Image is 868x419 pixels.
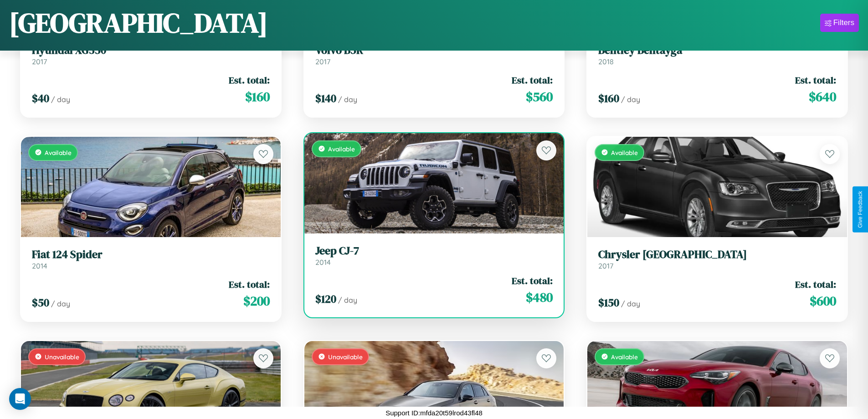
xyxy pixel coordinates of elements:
div: Open Intercom Messenger [9,388,31,410]
h3: Volvo B5R [315,44,553,57]
span: 2017 [598,261,613,270]
span: / day [621,95,640,104]
span: Est. total: [795,73,836,87]
span: 2017 [32,57,47,66]
div: Give Feedback [857,191,863,228]
span: $ 200 [243,292,270,310]
span: Available [328,145,355,153]
span: Available [45,149,72,156]
span: $ 560 [526,88,553,106]
a: Jeep CJ-72014 [315,244,553,267]
div: Filters [833,18,854,27]
span: Unavailable [328,353,363,361]
span: Est. total: [229,278,270,291]
span: Est. total: [229,73,270,87]
h1: [GEOGRAPHIC_DATA] [9,4,268,41]
span: / day [338,295,357,305]
a: Bentley Bentayga2018 [598,44,836,66]
span: Est. total: [795,278,836,291]
span: $ 120 [315,291,336,306]
span: $ 160 [245,88,270,106]
span: Est. total: [512,73,553,87]
span: 2017 [315,57,330,66]
span: $ 40 [32,91,49,106]
span: $ 50 [32,295,49,310]
span: $ 150 [598,295,619,310]
a: Volvo B5R2017 [315,44,553,66]
h3: Hyundai XG350 [32,44,270,57]
span: $ 140 [315,91,336,106]
span: / day [51,95,70,104]
span: 2014 [315,258,331,267]
span: Available [611,149,638,156]
h3: Jeep CJ-7 [315,244,553,258]
span: $ 600 [810,292,836,310]
span: / day [621,299,640,308]
span: / day [51,299,70,308]
a: Chrysler [GEOGRAPHIC_DATA]2017 [598,248,836,270]
h3: Bentley Bentayga [598,44,836,57]
p: Support ID: mfda20t59lrod43fl48 [385,407,483,419]
h3: Chrysler [GEOGRAPHIC_DATA] [598,248,836,261]
button: Filters [820,14,859,32]
span: Est. total: [512,274,553,287]
span: / day [338,95,357,104]
span: Unavailable [45,353,79,361]
a: Hyundai XG3502017 [32,44,270,66]
span: $ 640 [809,88,836,106]
span: $ 160 [598,91,619,106]
span: 2018 [598,57,614,66]
span: Available [611,353,638,361]
a: Fiat 124 Spider2014 [32,248,270,270]
span: $ 480 [526,288,553,306]
span: 2014 [32,261,47,270]
h3: Fiat 124 Spider [32,248,270,261]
